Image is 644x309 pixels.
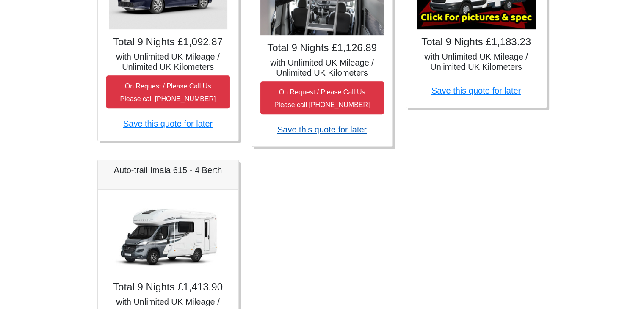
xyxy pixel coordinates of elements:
[120,83,216,102] small: On Request / Please Call Us Please call [PHONE_NUMBER]
[106,75,230,108] button: On Request / Please Call UsPlease call [PHONE_NUMBER]
[260,58,384,78] h5: with Unlimited UK Mileage / Unlimited UK Kilometers
[274,88,370,108] small: On Request / Please Call Us Please call [PHONE_NUMBER]
[123,119,213,128] a: Save this quote for later
[106,165,230,175] h5: Auto-trail Imala 615 - 4 Berth
[106,281,230,293] h4: Total 9 Nights £1,413.90
[260,42,384,54] h4: Total 9 Nights £1,126.89
[415,36,538,48] h4: Total 9 Nights £1,183.23
[431,86,521,95] a: Save this quote for later
[260,81,384,114] button: On Request / Please Call UsPlease call [PHONE_NUMBER]
[415,52,538,72] h5: with Unlimited UK Mileage / Unlimited UK Kilometers
[106,36,230,48] h4: Total 9 Nights £1,092.87
[109,198,227,274] img: Auto-trail Imala 615 - 4 Berth
[277,125,367,134] a: Save this quote for later
[106,52,230,72] h5: with Unlimited UK Mileage / Unlimited UK Kilometers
